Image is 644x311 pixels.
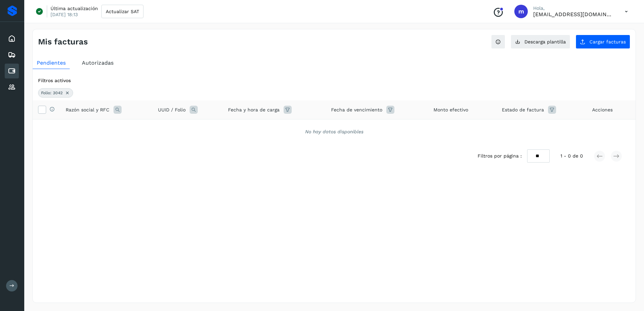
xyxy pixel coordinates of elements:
[66,106,109,113] span: Razón social y RFC
[589,39,626,44] span: Cargar facturas
[592,106,613,113] span: Acciones
[41,128,627,135] div: No hay datos disponibles
[331,106,382,113] span: Fecha de vencimiento
[37,60,66,66] span: Pendientes
[38,77,630,84] div: Filtros activos
[502,106,544,113] span: Estado de factura
[38,37,88,47] h4: Mis facturas
[82,60,114,66] span: Autorizadas
[51,11,78,18] p: [DATE] 18:13
[560,152,583,160] span: 1 - 0 de 0
[5,31,19,46] div: Inicio
[576,35,630,49] button: Cargar facturas
[511,35,570,49] button: Descarga plantilla
[106,9,139,14] span: Actualizar SAT
[38,88,73,98] div: Folio: 3042
[524,39,566,44] span: Descarga plantilla
[478,152,522,160] span: Filtros por página :
[101,5,143,18] button: Actualizar SAT
[51,5,98,11] p: Última actualización
[41,90,63,96] span: Folio: 3042
[533,11,614,18] p: mlozano@joffroy.com
[228,106,280,113] span: Fecha y hora de carga
[5,47,19,62] div: Embarques
[533,5,614,11] p: Hola,
[158,106,186,113] span: UUID / Folio
[5,80,19,95] div: Proveedores
[5,64,19,78] div: Cuentas por pagar
[433,106,468,113] span: Monto efectivo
